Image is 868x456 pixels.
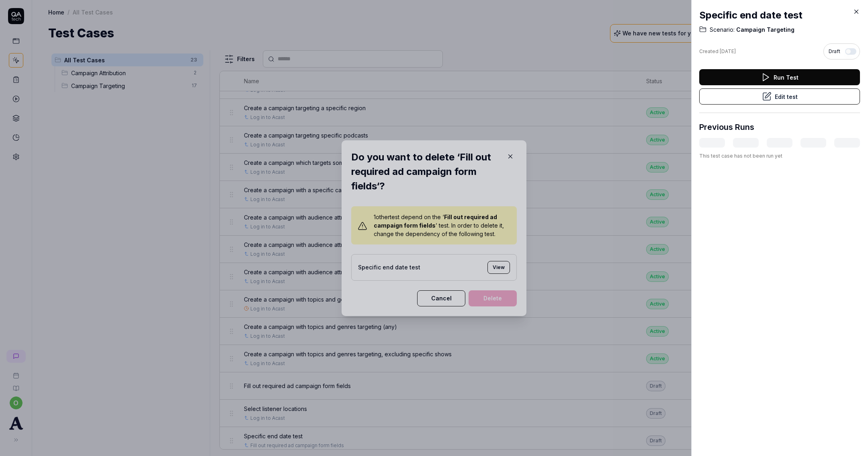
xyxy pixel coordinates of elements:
span: Scenario: [710,26,735,34]
h3: Previous Runs [699,121,754,133]
div: This test case has not been run yet [699,152,860,160]
time: [DATE] [720,48,736,54]
h2: Specific end date test [699,8,860,23]
div: Created [699,48,736,55]
button: Edit test [699,88,860,105]
span: Campaign Targeting [735,26,794,34]
span: Draft [829,48,840,55]
button: Run Test [699,69,860,85]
